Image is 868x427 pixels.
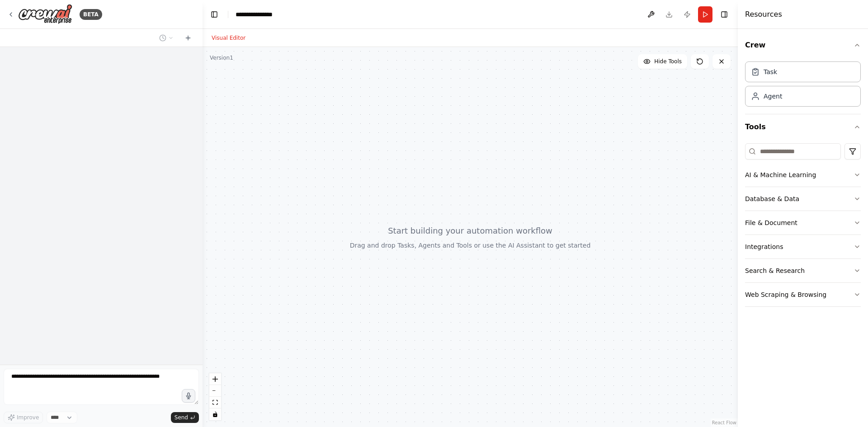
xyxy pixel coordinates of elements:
[209,397,221,408] button: fit view
[745,163,861,187] button: AI & Machine Learning
[156,33,177,43] button: Switch to previous chat
[18,4,72,24] img: Logo
[209,408,221,420] button: toggle interactivity
[80,9,102,20] div: BETA
[745,9,782,20] h4: Resources
[745,283,861,306] button: Web Scraping & Browsing
[638,54,687,69] button: Hide Tools
[206,33,251,43] button: Visual Editor
[654,58,682,65] span: Hide Tools
[4,412,43,423] button: Improve
[745,187,861,211] button: Database & Data
[745,114,861,140] button: Tools
[745,58,861,114] div: Crew
[175,414,188,421] span: Send
[764,92,782,101] div: Agent
[745,259,861,282] button: Search & Research
[745,33,861,58] button: Crew
[181,33,195,43] button: Start a new chat
[17,414,39,421] span: Improve
[718,8,731,21] button: Hide right sidebar
[712,420,736,425] a: React Flow attribution
[210,54,233,61] div: Version 1
[208,8,221,21] button: Hide left sidebar
[209,373,221,385] button: zoom in
[764,67,777,76] div: Task
[745,235,861,258] button: Integrations
[182,389,195,403] button: Click to speak your automation idea
[745,140,861,314] div: Tools
[171,412,199,423] button: Send
[745,211,861,235] button: File & Document
[209,385,221,397] button: zoom out
[236,10,273,19] nav: breadcrumb
[209,373,221,420] div: React Flow controls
